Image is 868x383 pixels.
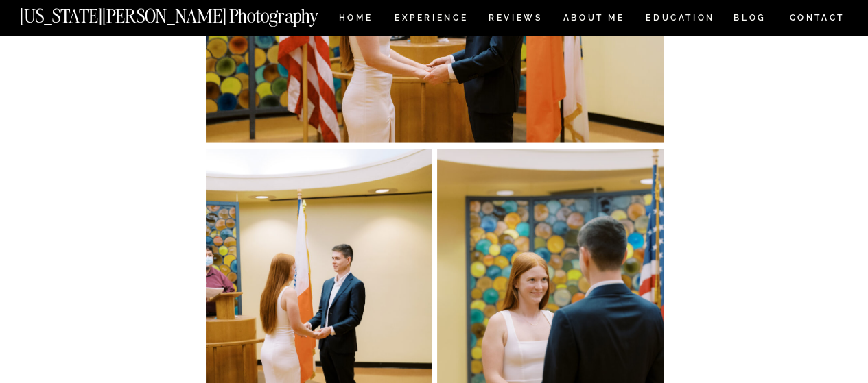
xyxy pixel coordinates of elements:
[788,10,845,25] a: CONTACT
[563,14,625,25] a: ABOUT ME
[489,14,540,25] a: REVIEWS
[336,14,375,25] a: HOME
[395,14,467,25] a: Experience
[734,14,766,25] a: BLOG
[20,7,364,18] a: [US_STATE][PERSON_NAME] Photography
[644,14,716,25] a: EDUCATION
